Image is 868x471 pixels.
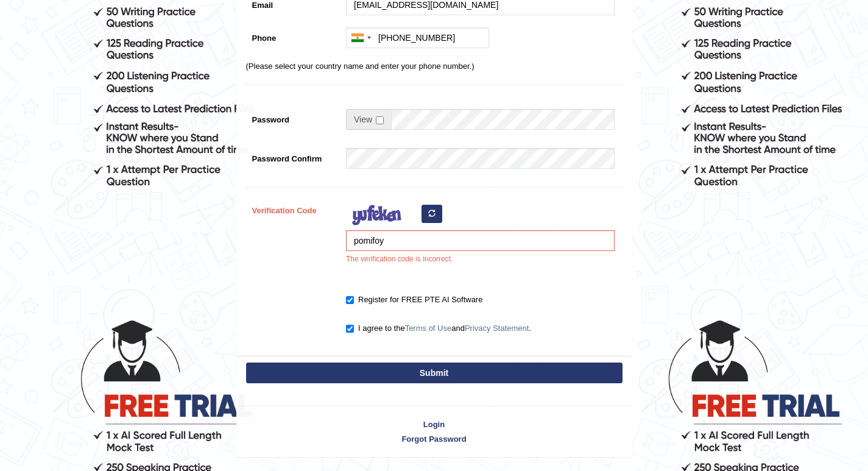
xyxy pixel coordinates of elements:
[237,433,632,445] a: Forgot Password
[246,60,623,72] p: (Please select your country name and enter your phone number.)
[346,294,482,306] label: Register for FREE PTE AI Software
[246,27,340,44] label: Phone
[347,28,375,48] div: India (भारत): +91
[237,419,632,430] a: Login
[246,200,340,216] label: Verification Code
[346,27,489,48] input: +91 81234 56789
[246,148,340,165] label: Password Confirm
[246,109,340,126] label: Password
[346,322,531,335] label: I agree to the and .
[346,296,354,304] input: Register for FREE PTE AI Software
[376,116,384,124] input: Show/Hide Password
[246,363,623,383] button: Submit
[346,325,354,333] input: I agree to theTerms of UseandPrivacy Statement.
[405,324,452,333] a: Terms of Use
[465,324,529,333] a: Privacy Statement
